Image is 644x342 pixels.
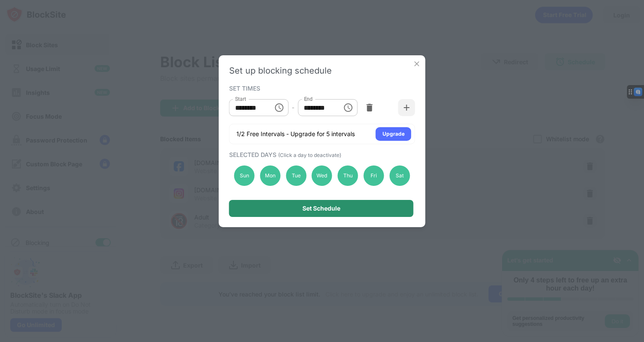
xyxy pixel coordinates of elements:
[302,205,340,212] div: Set Schedule
[270,99,287,116] button: Choose time, selected time is 12:10 AM
[339,99,356,116] button: Choose time, selected time is 11:50 PM
[338,165,358,186] div: Thu
[364,165,384,186] div: Fri
[382,130,405,138] div: Upgrade
[292,103,294,112] div: -
[235,95,246,103] label: Start
[413,60,421,68] img: x-button.svg
[278,152,341,158] span: (Click a day to deactivate)
[304,95,313,103] label: End
[229,85,413,91] div: SET TIMES
[286,165,306,186] div: Tue
[312,165,332,186] div: Wed
[236,130,355,138] div: 1/2 Free Intervals - Upgrade for 5 intervals
[229,66,415,76] div: Set up blocking schedule
[229,151,413,158] div: SELECTED DAYS
[260,165,280,186] div: Mon
[389,165,410,186] div: Sat
[234,165,255,186] div: Sun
